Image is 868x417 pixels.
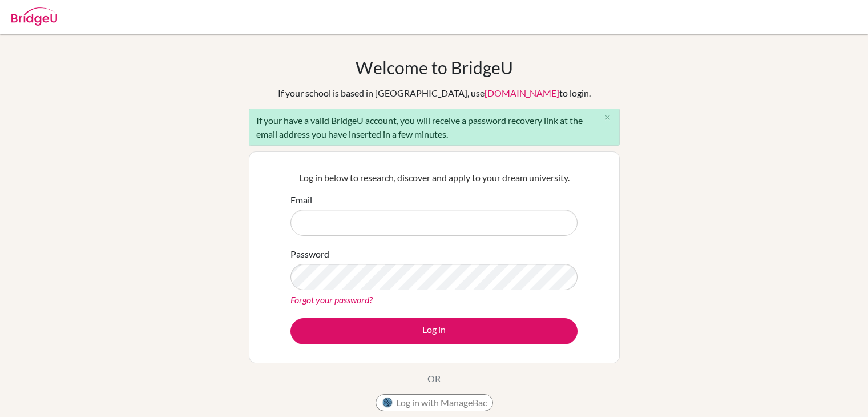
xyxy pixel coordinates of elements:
a: [DOMAIN_NAME] [485,87,559,98]
img: Bridge-U [11,7,57,26]
p: OR [427,372,441,386]
button: Log in with ManageBac [376,394,493,411]
h1: Welcome to BridgeU [356,57,513,78]
button: Close [596,109,619,126]
div: If your have a valid BridgeU account, you will receive a password recovery link at the email addr... [249,109,620,146]
a: Forgot your password? [290,294,373,305]
p: Log in below to research, discover and apply to your dream university. [290,171,578,185]
label: Email [290,193,312,207]
i: close [603,113,612,122]
button: Log in [290,318,578,344]
label: Password [290,247,329,261]
div: If your school is based in [GEOGRAPHIC_DATA], use to login. [278,86,591,100]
